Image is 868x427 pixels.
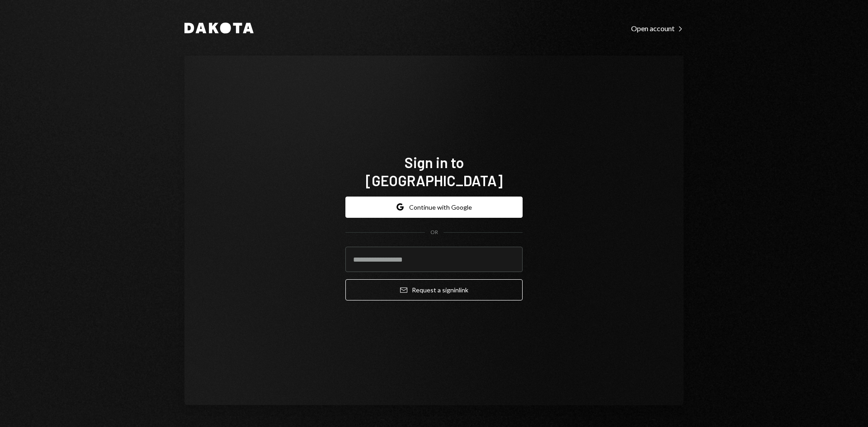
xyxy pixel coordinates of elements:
button: Continue with Google [345,197,523,218]
div: OR [430,229,438,236]
div: Open account [631,24,684,33]
button: Request a signinlink [345,279,523,300]
h1: Sign in to [GEOGRAPHIC_DATA] [345,153,523,189]
a: Open account [631,23,684,33]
